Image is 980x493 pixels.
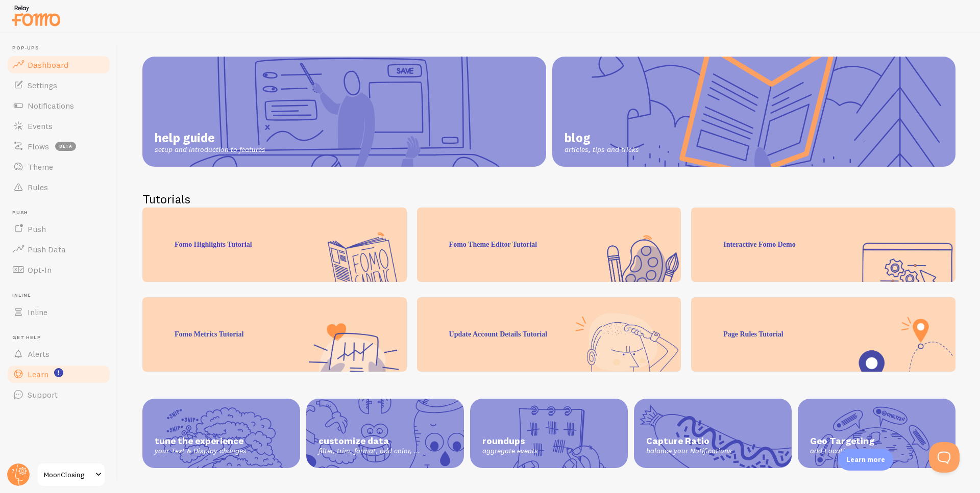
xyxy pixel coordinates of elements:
[28,265,52,275] span: Opt-In
[6,219,111,239] a: Push
[6,344,111,364] a: Alerts
[11,3,62,29] img: fomo-relay-logo-orange.svg
[28,244,66,254] span: Push Data
[6,260,111,280] a: Opt-In
[142,191,955,207] h2: Tutorials
[417,297,681,372] div: Update Account Details Tutorial
[12,292,111,299] span: Inline
[28,224,46,234] span: Push
[155,130,265,145] span: help guide
[54,368,63,377] svg: <p>Watch New Feature Tutorials!</p>
[691,297,955,372] div: Page Rules Tutorial
[318,447,452,456] span: filter, trim, format, add color, ...
[28,390,58,400] span: Support
[565,130,639,145] span: blog
[155,447,288,456] span: your Text & Display changes
[28,100,74,111] span: Notifications
[142,297,407,372] div: Fomo Metrics Tutorial
[691,207,955,282] div: Interactive Fomo Demo
[55,142,76,151] span: beta
[929,442,960,473] iframe: Help Scout Beacon - Open
[552,57,956,167] a: blog articles, tips and tricks
[12,210,111,216] span: Push
[28,369,48,379] span: Learn
[646,435,779,447] span: Capture Ratio
[6,384,111,405] a: Support
[6,116,111,136] a: Events
[6,95,111,116] a: Notifications
[318,435,452,447] span: customize data
[565,145,639,154] span: articles, tips and tricks
[28,60,68,70] span: Dashboard
[155,145,265,154] span: setup and introduction to features
[28,121,53,131] span: Events
[810,435,943,447] span: Geo Targeting
[810,447,943,456] span: add Location to Events
[6,364,111,384] a: Learn
[6,55,111,75] a: Dashboard
[142,57,546,167] a: help guide setup and introduction to features
[28,307,47,317] span: Inline
[142,207,407,282] div: Fomo Highlights Tutorial
[12,334,111,341] span: Get Help
[44,469,92,481] span: MoonClosing
[6,302,111,322] a: Inline
[838,449,893,471] div: Learn more
[28,141,49,151] span: Flows
[482,447,616,456] span: aggregate events
[846,455,885,464] p: Learn more
[482,435,616,447] span: roundups
[6,157,111,177] a: Theme
[6,239,111,260] a: Push Data
[28,80,57,90] span: Settings
[155,435,288,447] span: tune the experience
[6,136,111,157] a: Flows beta
[6,177,111,197] a: Rules
[417,207,681,282] div: Fomo Theme Editor Tutorial
[28,349,50,359] span: Alerts
[28,182,48,192] span: Rules
[6,75,111,95] a: Settings
[37,462,106,487] a: MoonClosing
[12,45,111,51] span: Pop-ups
[28,162,53,172] span: Theme
[646,447,779,456] span: balance your Notifications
